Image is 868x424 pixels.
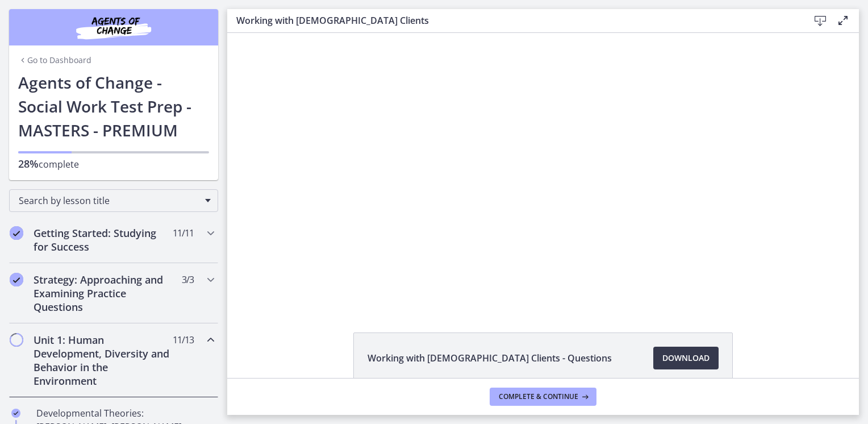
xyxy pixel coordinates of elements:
span: 3 / 3 [182,273,194,286]
i: Completed [10,226,23,240]
span: Working with [DEMOGRAPHIC_DATA] Clients - Questions [368,351,612,365]
span: 11 / 11 [173,226,194,240]
p: complete [18,157,209,171]
a: Download [653,347,719,369]
img: Agents of Change Social Work Test Prep [45,14,182,41]
h2: Unit 1: Human Development, Diversity and Behavior in the Environment [34,333,172,388]
div: Search by lesson title [9,189,218,212]
button: Complete & continue [490,388,596,406]
span: Complete & continue [499,392,578,401]
iframe: Video Lesson [227,33,859,306]
a: Go to Dashboard [18,55,91,66]
span: Download [662,351,710,365]
h1: Agents of Change - Social Work Test Prep - MASTERS - PREMIUM [18,70,209,142]
span: 28% [18,157,39,171]
h2: Strategy: Approaching and Examining Practice Questions [34,273,172,314]
h2: Getting Started: Studying for Success [34,226,172,253]
span: 11 / 13 [173,333,194,347]
i: Completed [11,409,20,418]
i: Completed [10,273,23,286]
h3: Working with [DEMOGRAPHIC_DATA] Clients [236,14,791,27]
span: Search by lesson title [19,194,199,207]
